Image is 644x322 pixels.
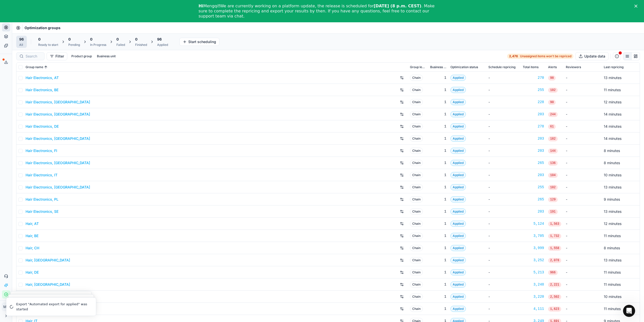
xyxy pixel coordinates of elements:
[604,185,621,189] span: 13 minutes
[486,205,521,218] td: -
[604,75,621,80] span: 13 minutes
[450,75,466,81] span: Applied
[26,75,59,80] a: Hair Electronics, AT
[218,4,220,8] b: !
[26,270,39,275] a: Hair, DE
[26,185,90,190] a: Hair Electronics, [GEOGRAPHIC_DATA]
[410,184,423,190] span: Chain
[523,258,544,263] a: 3,252
[410,196,423,202] span: Chain
[38,43,58,47] div: Ready to start
[523,270,544,275] a: 5,213
[564,291,602,303] td: -
[548,185,558,190] span: 102
[523,233,544,238] div: 3,705
[26,54,41,59] input: Search
[486,96,521,108] td: -
[523,197,544,202] div: 265
[430,173,446,178] div: 1
[2,303,10,311] button: MC
[450,245,466,251] span: Applied
[410,306,423,312] span: Chain
[450,306,466,312] span: Applied
[564,72,602,84] td: -
[604,88,621,92] span: 11 minutes
[486,230,521,242] td: -
[450,196,466,202] span: Applied
[450,209,466,215] span: Applied
[548,161,558,166] span: 136
[604,124,621,128] span: 14 minutes
[179,38,219,46] button: Start scheduling
[604,307,621,311] span: 11 minutes
[450,257,466,263] span: Applied
[410,221,423,227] span: Chain
[26,136,90,141] a: Hair Electronics, [GEOGRAPHIC_DATA]
[564,266,602,278] td: -
[430,197,446,202] div: 1
[604,270,621,274] span: 11 minutes
[564,84,602,96] td: -
[410,65,426,69] span: Group level
[523,124,544,129] a: 278
[523,136,544,141] div: 203
[410,148,423,154] span: Chain
[486,266,521,278] td: -
[548,65,557,69] span: Alerts
[486,157,521,169] td: -
[450,184,466,190] span: Applied
[26,209,58,214] a: Hair Electronics, SE
[548,234,561,239] span: 1,732
[564,230,602,242] td: -
[604,173,621,177] span: 10 minutes
[410,111,423,117] span: Chain
[564,193,602,205] td: -
[523,209,544,214] div: 203
[488,65,515,69] span: Schedule repricing
[430,221,446,226] div: 1
[507,54,573,59] a: 2,476Unassigned items won't be repriced
[523,245,544,251] div: 3,999
[410,281,423,288] span: Chain
[410,294,423,300] span: Chain
[486,278,521,291] td: -
[26,282,70,287] a: Hair, [GEOGRAPHIC_DATA]
[116,37,119,42] span: 0
[523,221,544,226] a: 5,124
[604,161,620,165] span: 8 minutes
[410,99,423,105] span: Chain
[450,65,478,69] span: Optimization status
[564,205,602,218] td: -
[430,258,446,263] div: 1
[410,233,423,239] span: Chain
[486,72,521,84] td: -
[43,65,48,70] button: Sorted by Group name ascending
[450,233,466,239] span: Applied
[604,148,620,153] span: 8 minutes
[47,52,67,60] button: Filter
[373,4,421,8] b: [DATE] (8 p.m. CEST)
[430,270,446,275] div: 1
[548,88,558,93] span: 102
[523,282,544,287] a: 3,248
[410,136,423,142] span: Chain
[523,75,544,80] div: 270
[430,185,446,190] div: 1
[523,65,538,69] span: Total items
[116,43,125,47] div: Failed
[604,197,620,201] span: 9 minutes
[410,245,423,251] span: Chain
[26,197,58,202] a: Hair Electronics, PL
[604,65,624,69] span: Last repricing
[548,258,561,263] span: 2,078
[623,305,635,317] iframe: Intercom live chat
[520,54,571,58] span: Unassigned items won't be repriced
[604,221,621,226] span: 12 minutes
[523,160,544,165] a: 265
[548,75,556,81] span: 98
[450,99,466,105] span: Applied
[548,307,561,312] span: 1,623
